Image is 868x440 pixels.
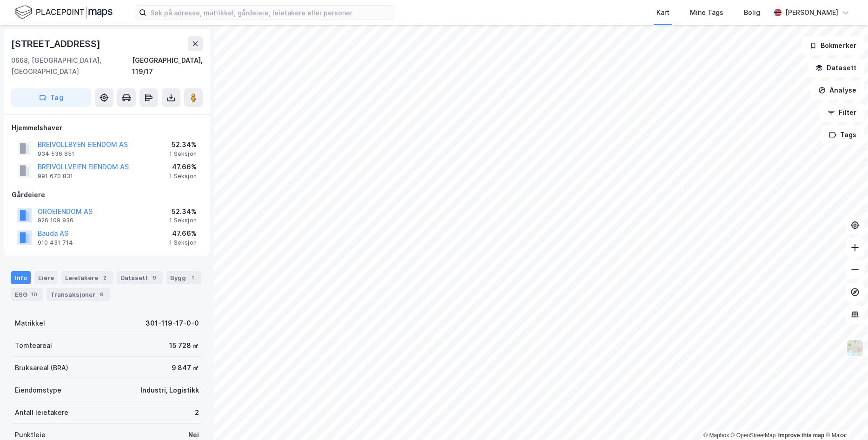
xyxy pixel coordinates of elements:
[169,340,199,351] div: 15 728 ㎡
[12,122,202,133] div: Hjemmelshaver
[169,173,197,180] div: 1 Seksjon
[785,7,838,18] div: [PERSON_NAME]
[778,432,824,439] a: Improve this map
[15,340,52,351] div: Tomteareal
[61,271,113,284] div: Leietakere
[822,395,868,440] div: Kontrollprogram for chat
[100,273,109,282] div: 2
[34,271,58,284] div: Eiere
[802,36,864,55] button: Bokmerker
[15,4,113,20] img: logo.f888ab2527a4732fd821a326f86c7f29.svg
[195,407,199,418] div: 2
[188,273,197,282] div: 1
[11,36,102,51] div: [STREET_ADDRESS]
[656,7,669,18] div: Kart
[140,385,199,396] div: Industri, Logistikk
[12,189,202,200] div: Gårdeiere
[169,161,197,173] div: 47.66%
[117,271,163,284] div: Datasett
[810,81,864,100] button: Analyse
[11,288,43,301] div: ESG
[169,206,197,217] div: 52.34%
[29,290,39,299] div: 10
[15,407,68,418] div: Antall leietakere
[166,271,201,284] div: Bygg
[15,385,61,396] div: Eiendomstype
[821,126,864,144] button: Tags
[15,362,68,373] div: Bruksareal (BRA)
[146,318,199,329] div: 301-119-17-0-0
[169,217,197,224] div: 1 Seksjon
[11,55,132,77] div: 0668, [GEOGRAPHIC_DATA], [GEOGRAPHIC_DATA]
[169,150,197,158] div: 1 Seksjon
[132,55,203,77] div: [GEOGRAPHIC_DATA], 119/17
[169,228,197,239] div: 47.66%
[11,271,31,284] div: Info
[15,318,45,329] div: Matrikkel
[820,103,864,122] button: Filter
[172,362,199,373] div: 9 847 ㎡
[46,288,110,301] div: Transaksjoner
[38,239,73,247] div: 910 431 714
[808,59,864,77] button: Datasett
[744,7,760,18] div: Bolig
[150,273,159,282] div: 9
[690,7,723,18] div: Mine Tags
[11,88,91,107] button: Tag
[146,6,395,20] input: Søk på adresse, matrikkel, gårdeiere, leietakere eller personer
[169,139,197,150] div: 52.34%
[38,217,73,224] div: 926 109 936
[822,395,868,440] iframe: Chat Widget
[97,290,106,299] div: 9
[169,239,197,247] div: 1 Seksjon
[703,432,729,439] a: Mapbox
[846,339,864,357] img: Z
[38,150,74,158] div: 934 536 851
[731,432,776,439] a: OpenStreetMap
[38,173,73,180] div: 991 670 831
